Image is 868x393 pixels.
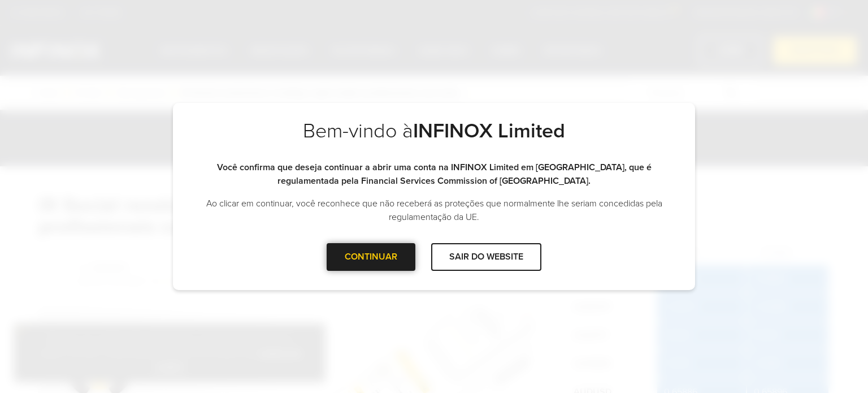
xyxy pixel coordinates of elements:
[327,243,415,271] div: CONTINUAR
[431,243,541,271] div: SAIR DO WEBSITE
[196,119,672,161] h2: Bem-vindo à
[217,162,652,187] strong: Você confirma que deseja continuar a abrir uma conta na INFINOX Limited em [GEOGRAPHIC_DATA], que...
[413,119,565,143] strong: INFINOX Limited
[196,197,672,224] p: Ao clicar em continuar, você reconhece que não receberá as proteções que normalmente lhe seriam c...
